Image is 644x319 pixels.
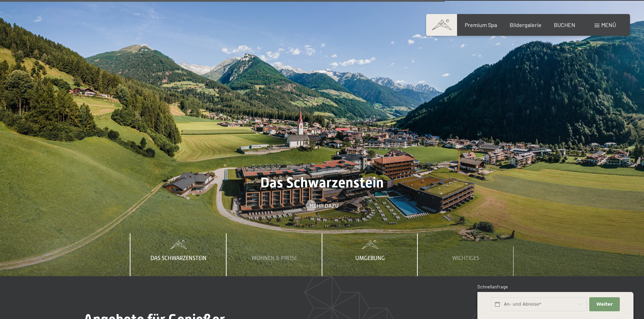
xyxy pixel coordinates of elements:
span: Wichtiges [452,255,479,261]
span: Wohnen & Preise [251,255,297,261]
span: Schnellanfrage [477,284,508,290]
a: Premium Spa [465,21,497,28]
a: Mehr dazu [306,202,338,210]
button: Weiter [589,297,619,312]
span: Das Schwarzenstein [150,255,207,261]
span: Mehr dazu [309,202,338,210]
a: BUCHEN [554,21,575,28]
span: Weiter [596,301,613,307]
span: Umgebung [355,255,385,261]
span: Das Schwarzenstein [260,174,384,191]
a: Bildergalerie [510,21,542,28]
span: Menü [601,21,616,28]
